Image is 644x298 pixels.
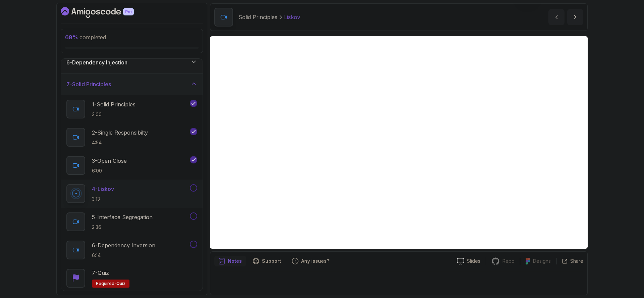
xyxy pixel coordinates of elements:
span: 68 % [65,34,78,41]
p: 2:36 [92,224,153,231]
p: 6 - Dependency Inversion [92,241,155,249]
a: Dashboard [61,7,149,18]
p: 1 - Solid Principles [92,100,136,108]
p: 7 - Quiz [92,269,109,277]
button: 2-Single Responsibilty4:54 [66,128,197,147]
button: 7-QuizRequired-quiz [66,269,197,288]
button: Share [556,258,583,264]
p: Liskov [284,13,300,21]
p: 5 - Interface Segregation [92,213,153,221]
button: Feedback button [288,256,333,266]
button: next content [567,9,583,25]
button: 6-Dependency Inversion6:14 [66,241,197,259]
p: 2 - Single Responsibilty [92,129,148,137]
span: quiz [116,281,125,286]
span: completed [65,34,106,41]
p: Designs [533,258,551,264]
a: Slides [451,258,486,265]
iframe: 5 - Liskov [210,36,588,249]
p: 4:54 [92,139,148,146]
button: 5-Interface Segregation2:36 [66,212,197,231]
h3: 6 - Dependency Injection [66,58,127,66]
button: notes button [214,256,246,266]
span: Required- [96,281,116,286]
button: 7-Solid Principles [61,73,203,95]
p: Slides [467,258,480,264]
h3: 7 - Solid Principles [66,80,111,88]
p: 3 - Open Close [92,157,127,165]
button: 4-Liskov3:13 [66,184,197,203]
button: 6-Dependency Injection [61,52,203,73]
button: 3-Open Close6:00 [66,156,197,175]
p: Repo [502,258,515,264]
p: Solid Principles [238,13,277,21]
p: Support [262,258,281,264]
p: 3:00 [92,111,136,118]
p: Share [570,258,583,264]
button: previous content [548,9,565,25]
button: 1-Solid Principles3:00 [66,100,197,118]
p: 3:13 [92,196,114,202]
p: Any issues? [301,258,329,264]
p: 6:00 [92,167,127,174]
p: 6:14 [92,252,155,259]
p: Notes [228,258,242,264]
button: Support button [249,256,285,266]
p: 4 - Liskov [92,185,114,193]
